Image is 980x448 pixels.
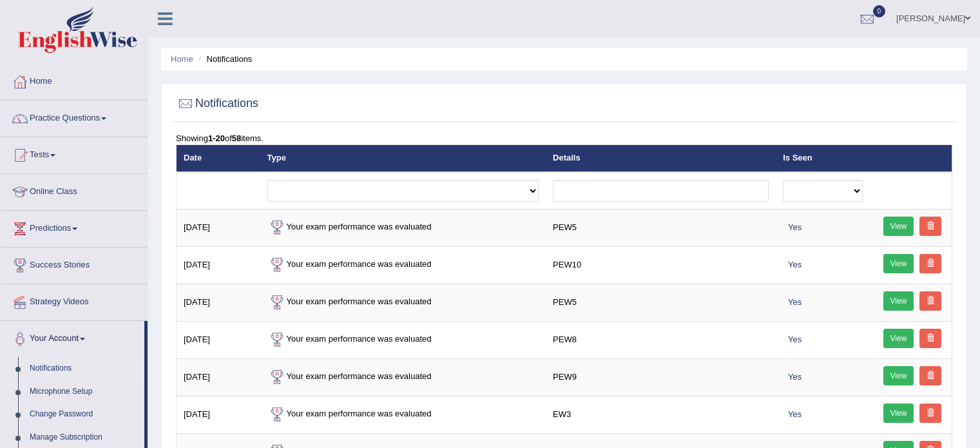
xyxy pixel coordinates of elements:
a: Change Password [24,403,144,426]
td: Your exam performance was evaluated [260,246,546,284]
td: [DATE] [177,284,260,321]
span: Yes [783,258,807,271]
a: Date [184,153,202,162]
a: Delete [919,404,941,423]
div: Showing of items. [176,132,952,144]
h2: Notifications [176,94,258,113]
a: Delete [919,217,941,236]
td: Your exam performance was evaluated [260,209,546,246]
a: Notifications [24,357,144,380]
td: Your exam performance was evaluated [260,321,546,358]
td: Your exam performance was evaluated [260,396,546,433]
a: View [883,404,914,423]
span: Yes [783,295,807,309]
td: PEW10 [546,246,776,284]
td: Your exam performance was evaluated [260,358,546,396]
td: PEW5 [546,284,776,321]
a: Home [1,64,148,96]
a: Online Class [1,174,148,206]
td: PEW8 [546,321,776,358]
b: 58 [232,133,241,143]
li: Notifications [195,53,252,65]
span: Yes [783,333,807,346]
a: Microphone Setup [24,380,144,404]
td: [DATE] [177,246,260,284]
a: Delete [919,254,941,273]
span: Yes [783,220,807,234]
a: Home [171,54,193,64]
a: Delete [919,329,941,348]
a: View [883,329,914,348]
td: [DATE] [177,321,260,358]
td: [DATE] [177,209,260,246]
a: Tests [1,137,148,170]
td: Your exam performance was evaluated [260,284,546,321]
a: Your Account [1,321,144,353]
td: [DATE] [177,358,260,396]
td: EW3 [546,396,776,433]
a: Delete [919,366,941,385]
a: View [883,254,914,273]
a: Details [553,153,581,162]
a: View [883,291,914,311]
a: View [883,217,914,236]
a: Delete [919,291,941,311]
a: Predictions [1,211,148,243]
td: PEW5 [546,209,776,246]
a: Strategy Videos [1,284,148,317]
a: Practice Questions [1,101,148,133]
a: Is Seen [783,153,812,162]
td: [DATE] [177,396,260,433]
span: Yes [783,370,807,384]
span: Yes [783,407,807,421]
b: 1-20 [208,133,225,143]
a: View [883,366,914,385]
a: Type [267,153,286,162]
a: Success Stories [1,248,148,280]
span: 0 [873,5,886,17]
td: PEW9 [546,358,776,396]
